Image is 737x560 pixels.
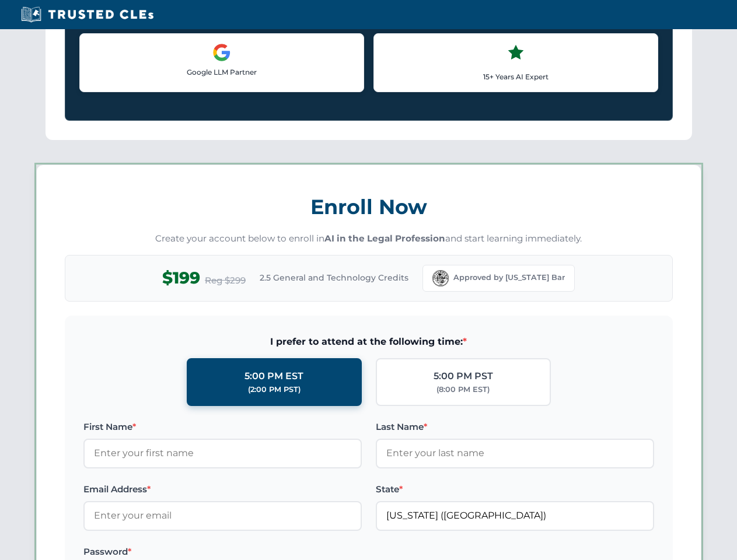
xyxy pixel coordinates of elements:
div: 5:00 PM PST [434,369,493,384]
img: Google [212,43,231,62]
label: Email Address [83,482,362,496]
span: $199 [162,265,200,291]
label: First Name [83,420,362,434]
label: Password [83,545,362,559]
img: Trusted CLEs [18,6,157,23]
div: (2:00 PM PST) [248,384,301,395]
p: Google LLM Partner [89,66,354,78]
input: Enter your last name [376,439,654,468]
span: Approved by [US_STATE] Bar [453,272,565,283]
strong: AI in the Legal Profession [324,233,445,244]
label: State [376,482,654,496]
p: 15+ Years AI Expert [383,71,648,82]
div: (8:00 PM EST) [436,384,490,395]
h3: Enroll Now [65,188,673,225]
span: Reg $299 [205,274,246,288]
input: Enter your email [83,501,362,530]
span: I prefer to attend at the following time: [83,334,654,349]
p: Create your account below to enroll in and start learning immediately. [65,232,673,246]
img: Florida Bar [432,270,449,286]
input: Florida (FL) [376,501,654,530]
span: 2.5 General and Technology Credits [260,271,408,284]
label: Last Name [376,420,654,434]
input: Enter your first name [83,439,362,468]
div: 5:00 PM EST [244,369,303,384]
